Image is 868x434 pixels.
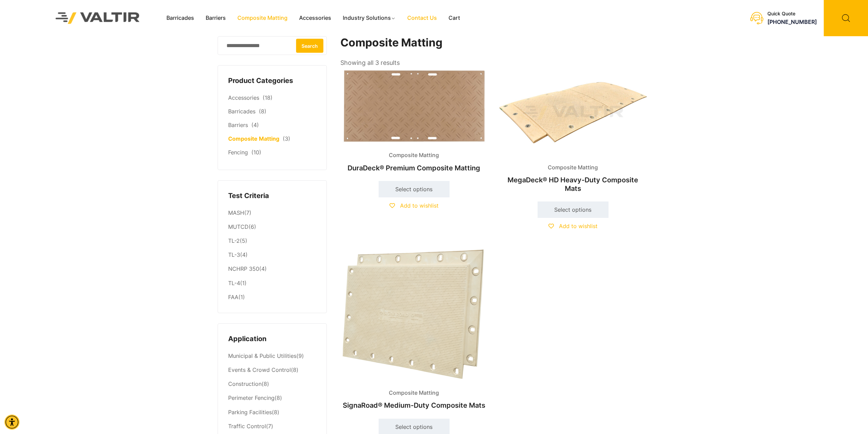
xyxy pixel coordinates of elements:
[389,202,439,209] a: Add to wishlist
[499,172,647,196] h2: MegaDeck® HD Heavy-Duty Composite Mats
[228,223,249,230] a: MUTCD
[228,294,238,300] a: FAA
[259,108,266,115] span: (8)
[4,415,19,430] div: Accessibility Menu
[228,405,316,419] li: (8)
[228,206,316,220] li: (7)
[340,245,488,413] a: Composite MattingSignaRoad® Medium-Duty Composite Mats
[340,36,647,50] h1: Composite Matting
[228,349,316,363] li: (9)
[251,122,259,128] span: (4)
[340,68,488,176] a: Composite MattingDuraDeck® Premium Composite Matting
[228,265,259,272] a: NCHRP 350
[263,94,273,101] span: (18)
[228,352,296,359] a: Municipal & Public Utilities
[767,11,817,17] div: Quick Quote
[228,220,316,234] li: (6)
[228,366,291,373] a: Events & Crowd Control
[232,13,293,23] a: Composite Matting
[293,13,337,23] a: Accessories
[228,237,240,244] a: TL-2
[228,290,316,303] li: (1)
[228,419,316,433] li: (7)
[200,13,232,23] a: Barriers
[228,391,316,405] li: (8)
[296,39,323,53] button: Search
[543,163,603,173] span: Composite Matting
[340,160,488,176] h2: DuraDeck® Premium Composite Matting
[499,68,647,196] a: Composite MattingMegaDeck® HD Heavy-Duty Composite Mats
[228,122,248,128] a: Barriers
[161,13,200,23] a: Barricades
[218,36,327,55] input: Search for:
[228,276,316,290] li: (1)
[251,149,261,156] span: (10)
[283,135,290,142] span: (3)
[228,108,255,115] a: Barricades
[384,388,444,398] span: Composite Matting
[47,3,149,32] img: Valtir Rentals
[228,76,316,86] h4: Product Categories
[384,150,444,160] span: Composite Matting
[228,394,275,401] a: Perimeter Fencing
[548,223,598,229] a: Add to wishlist
[228,135,279,142] a: Composite Matting
[228,191,316,201] h4: Test Criteria
[538,201,608,218] a: Select options for “MegaDeck® HD Heavy-Duty Composite Mats”
[228,251,240,258] a: TL-3
[400,202,439,209] span: Add to wishlist
[228,280,240,286] a: TL-4
[379,181,450,197] a: Select options for “DuraDeck® Premium Composite Matting”
[228,334,316,344] h4: Application
[340,398,488,413] h2: SignaRoad® Medium-Duty Composite Mats
[228,423,266,430] a: Traffic Control
[228,363,316,377] li: (8)
[228,234,316,248] li: (5)
[443,13,466,23] a: Cart
[559,223,598,229] span: Add to wishlist
[228,377,316,391] li: (8)
[228,262,316,276] li: (4)
[228,248,316,262] li: (4)
[228,209,244,216] a: MASH
[401,13,443,23] a: Contact Us
[340,57,400,69] p: Showing all 3 results
[228,94,259,101] a: Accessories
[767,18,817,25] a: call (888) 496-3625
[228,149,248,156] a: Fencing
[337,13,401,23] a: Industry Solutions
[228,409,272,416] a: Parking Facilities
[228,380,262,387] a: Construction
